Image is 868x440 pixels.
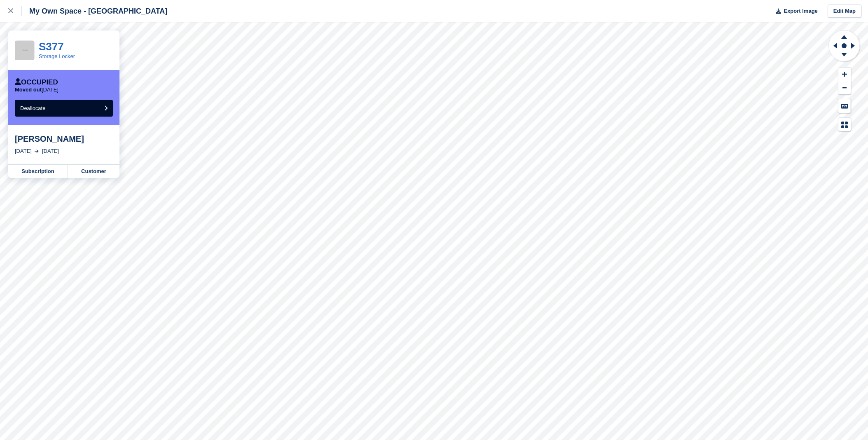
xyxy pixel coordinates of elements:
[39,40,64,53] a: S377
[784,7,817,15] span: Export Image
[15,134,113,144] div: [PERSON_NAME]
[838,118,851,131] button: Map Legend
[838,99,851,113] button: Keyboard Shortcuts
[68,165,119,178] a: Customer
[8,165,68,178] a: Subscription
[22,6,167,16] div: My Own Space - [GEOGRAPHIC_DATA]
[15,100,113,117] button: Deallocate
[838,68,851,81] button: Zoom In
[39,53,75,59] a: Storage Locker
[42,147,59,155] div: [DATE]
[828,5,861,18] a: Edit Map
[15,41,34,60] img: 256x256-placeholder-a091544baa16b46aadf0b611073c37e8ed6a367829ab441c3b0103e7cf8a5b1b.png
[838,81,851,95] button: Zoom Out
[15,87,58,93] p: [DATE]
[15,87,42,93] span: Moved out
[35,150,39,153] img: arrow-right-light-icn-cde0832a797a2874e46488d9cf13f60e5c3a73dbe684e267c42b8395dfbc2abf.svg
[15,147,32,155] div: [DATE]
[15,78,58,87] div: Occupied
[20,105,45,111] span: Deallocate
[771,5,818,18] button: Export Image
